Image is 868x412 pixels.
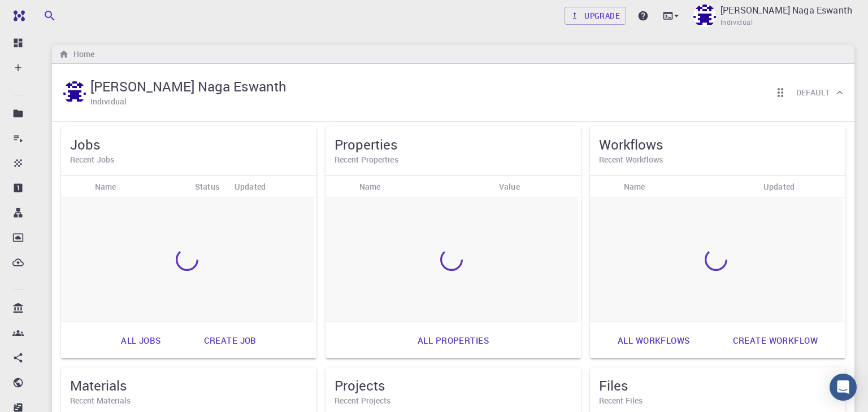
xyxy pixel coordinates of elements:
h5: Files [599,376,836,395]
div: Name [624,176,645,198]
div: Name [89,176,189,198]
h6: Recent Jobs [70,154,307,166]
h5: Jobs [70,135,307,154]
a: Upgrade [565,7,626,25]
h6: Default [796,86,830,99]
h6: Recent Workflows [599,154,836,166]
div: Icon [325,176,354,198]
a: All properties [405,327,501,354]
h6: Recent Files [599,395,836,407]
h6: Individual [90,95,127,108]
div: Status [195,176,219,198]
nav: breadcrumb [57,48,97,60]
div: Name [618,176,758,198]
h5: Workflows [599,135,836,154]
div: Icon [590,176,618,198]
div: Icon [61,176,89,198]
div: Name [95,176,116,198]
p: [PERSON_NAME] Naga Eswanth [721,3,852,17]
a: Create job [192,327,269,354]
h6: Recent Projects [335,395,572,407]
a: All workflows [605,327,702,354]
div: Value [499,176,520,198]
div: Updated [758,176,843,198]
img: Jagadam Naga Eswanth [693,5,716,27]
a: All jobs [108,327,173,354]
h6: Recent Properties [335,154,572,166]
div: Updated [235,176,266,198]
h6: Home [69,48,94,60]
span: Individual [721,17,753,28]
div: Status [189,176,229,198]
h5: Properties [335,135,572,154]
div: Name [359,176,381,198]
h5: [PERSON_NAME] Naga Eswanth [90,77,287,95]
div: Value [493,176,578,198]
button: Reorder cards [769,81,792,104]
div: Name [354,176,493,198]
img: logo [9,10,25,21]
div: Updated [229,176,314,198]
img: Jagadam Naga Eswanth [63,81,86,104]
div: Jagadam Naga Eswanth[PERSON_NAME] Naga EswanthIndividualReorder cardsDefault [52,64,854,122]
h5: Projects [335,376,572,395]
div: Updated [763,176,795,198]
a: Create workflow [721,327,830,354]
h5: Materials [70,376,307,395]
div: Open Intercom Messenger [830,374,857,401]
h6: Recent Materials [70,395,307,407]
